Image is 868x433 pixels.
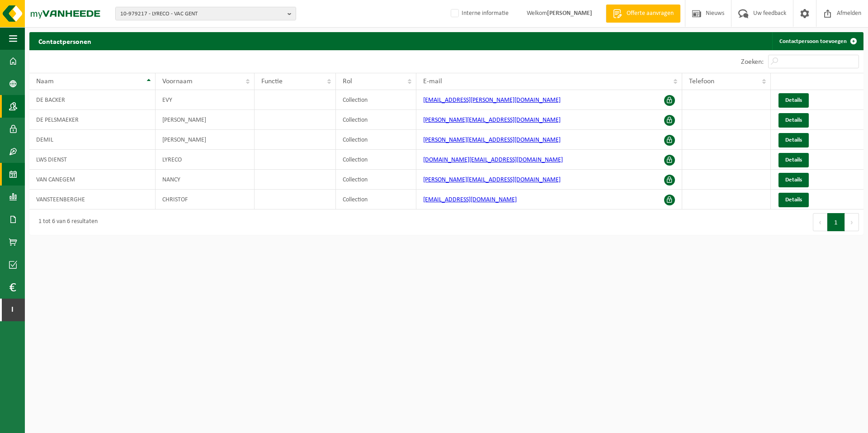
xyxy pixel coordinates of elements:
[785,97,802,103] span: Details
[115,7,296,20] button: 10-979217 - LYRECO - VAC GENT
[336,170,416,190] td: Collection
[423,117,561,124] a: [PERSON_NAME][EMAIL_ADDRESS][DOMAIN_NAME]
[778,153,809,167] a: Details
[156,130,255,150] td: [PERSON_NAME]
[772,32,863,50] a: Contactpersoon toevoegen
[778,193,809,207] a: Details
[29,110,156,130] td: DE PELSMAEKER
[336,110,416,130] td: Collection
[156,190,255,209] td: CHRISTOF
[813,213,827,231] button: Previous
[29,90,156,110] td: DE BACKER
[624,9,676,18] span: Offerte aanvragen
[423,137,561,143] a: [PERSON_NAME][EMAIL_ADDRESS][DOMAIN_NAME]
[449,7,509,20] label: Interne informatie
[785,197,802,203] span: Details
[778,93,809,108] a: Details
[423,176,561,183] a: [PERSON_NAME][EMAIL_ADDRESS][DOMAIN_NAME]
[785,137,802,143] span: Details
[785,157,802,163] span: Details
[343,78,352,85] span: Rol
[29,130,156,150] td: DEMIL
[778,113,809,128] a: Details
[36,78,54,85] span: Naam
[162,78,193,85] span: Voornaam
[423,157,563,163] a: [DOMAIN_NAME][EMAIL_ADDRESS][DOMAIN_NAME]
[785,117,802,123] span: Details
[336,90,416,110] td: Collection
[547,10,592,17] strong: [PERSON_NAME]
[778,133,809,148] a: Details
[156,90,255,110] td: EVY
[423,78,442,85] span: E-mail
[120,7,284,21] span: 10-979217 - LYRECO - VAC GENT
[156,110,255,130] td: [PERSON_NAME]
[29,170,156,190] td: VAN CANEGEM
[336,130,416,150] td: Collection
[336,190,416,209] td: Collection
[827,213,845,231] button: 1
[689,78,714,85] span: Telefoon
[606,5,680,23] a: Offerte aanvragen
[156,150,255,170] td: LYRECO
[845,213,859,231] button: Next
[29,32,100,50] h2: Contactpersonen
[336,150,416,170] td: Collection
[261,78,283,85] span: Functie
[741,58,764,66] label: Zoeken:
[9,299,16,321] span: I
[156,170,255,190] td: NANCY
[778,173,809,187] a: Details
[29,150,156,170] td: LWS DIENST
[785,177,802,183] span: Details
[34,214,98,230] div: 1 tot 6 van 6 resultaten
[423,97,561,104] a: [EMAIL_ADDRESS][PERSON_NAME][DOMAIN_NAME]
[423,196,517,203] a: [EMAIL_ADDRESS][DOMAIN_NAME]
[29,190,156,209] td: VANSTEENBERGHE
